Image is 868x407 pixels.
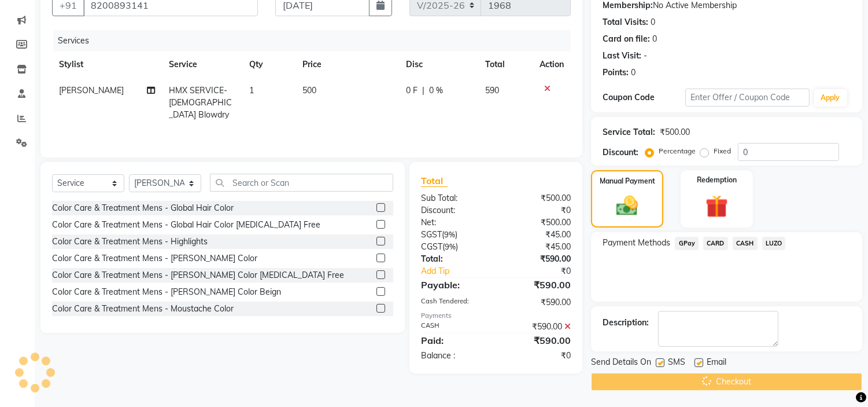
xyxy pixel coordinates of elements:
div: Color Care & Treatment Mens - Moustache Color [52,303,234,315]
div: Color Care & Treatment Mens - [PERSON_NAME] Color [52,252,257,265]
th: Total [479,52,533,78]
div: ₹45.00 [496,229,580,241]
img: _cash.svg [610,193,644,218]
div: Discount: [603,146,638,159]
div: Color Care & Treatment Mens - Global Hair Color [52,202,234,214]
div: ( ) [412,229,496,241]
div: 0 [631,67,636,79]
th: Qty [242,52,296,78]
label: Fixed [714,146,731,156]
div: Color Care & Treatment Mens - Highlights [52,236,208,248]
div: Payments [421,311,571,321]
th: Action [533,52,571,78]
label: Percentage [659,146,696,156]
span: 590 [486,85,500,96]
div: Service Total: [603,126,655,138]
div: ₹590.00 [496,278,580,292]
div: Cash Tendered: [412,296,496,309]
span: Send Details On [591,356,651,371]
span: 500 [302,85,316,96]
div: 0 [652,33,657,45]
div: ₹0 [496,204,580,217]
span: GPay [675,237,699,250]
div: ₹0 [496,350,580,362]
span: SMS [668,356,685,371]
div: ₹45.00 [496,241,580,253]
div: Description: [603,317,649,329]
th: Price [296,52,399,78]
div: Total Visits: [603,16,648,28]
button: Apply [814,89,847,107]
span: | [422,85,424,97]
img: _gift.svg [699,192,735,221]
label: Redemption [697,175,737,185]
div: ₹500.00 [660,126,690,138]
input: Search or Scan [210,174,393,192]
div: Coupon Code [603,91,685,104]
div: Color Care & Treatment Mens - [PERSON_NAME] Color Beign [52,286,281,298]
span: CASH [733,237,758,250]
label: Manual Payment [600,176,655,186]
th: Service [162,52,243,78]
span: 9% [444,230,455,239]
span: 0 F [406,85,418,97]
span: HMX SERVICE-[DEMOGRAPHIC_DATA] Blowdry [169,85,232,120]
div: CASH [412,321,496,333]
div: Discount: [412,204,496,217]
div: ₹590.00 [496,321,580,333]
div: Payable: [412,278,496,292]
span: Payment Methods [603,237,670,249]
div: Balance : [412,350,496,362]
span: Total [421,175,448,187]
input: Enter Offer / Coupon Code [685,89,809,107]
div: Services [53,30,579,52]
div: ₹0 [510,265,580,277]
div: ₹590.00 [496,253,580,265]
div: 0 [651,16,655,28]
div: Net: [412,217,496,229]
div: Last Visit: [603,50,641,62]
span: LUZO [762,237,786,250]
div: Card on file: [603,33,650,45]
div: ₹590.00 [496,296,580,309]
th: Stylist [52,52,162,78]
div: ₹500.00 [496,192,580,204]
div: Color Care & Treatment Mens - Global Hair Color [MEDICAL_DATA] Free [52,219,320,231]
th: Disc [399,52,478,78]
span: CARD [703,237,728,250]
div: Sub Total: [412,192,496,204]
span: Email [707,356,726,371]
span: 9% [445,242,456,251]
a: Add Tip [412,265,510,277]
span: CGST [421,241,442,252]
div: Paid: [412,333,496,347]
div: - [644,50,647,62]
span: SGST [421,229,442,240]
div: ₹500.00 [496,217,580,229]
div: Color Care & Treatment Mens - [PERSON_NAME] Color [MEDICAL_DATA] Free [52,269,344,281]
span: [PERSON_NAME] [59,85,124,96]
div: ( ) [412,241,496,253]
span: 0 % [429,85,443,97]
div: ₹590.00 [496,333,580,347]
span: 1 [249,85,254,96]
div: Total: [412,253,496,265]
div: Points: [603,67,629,79]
